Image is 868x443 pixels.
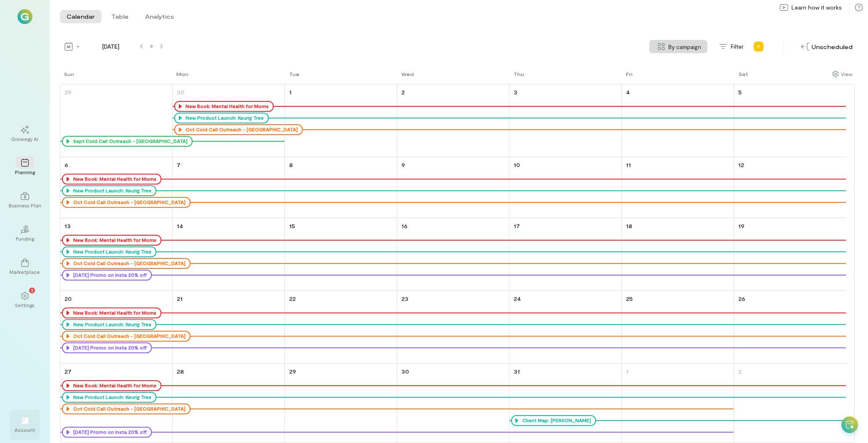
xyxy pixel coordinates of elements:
[9,202,41,209] div: Business Plan
[71,138,188,145] div: Sept Cold Call Outreach - [GEOGRAPHIC_DATA]
[71,199,185,206] div: Oct Cold Call Outreach - [GEOGRAPHIC_DATA]
[626,71,633,77] div: Fri
[62,392,156,403] div: New Product Launch: Keurig Tree
[624,293,634,305] a: October 25, 2024
[400,159,407,171] a: October 9, 2024
[624,159,633,171] a: October 11, 2024
[175,293,184,305] a: October 21, 2024
[731,42,744,51] span: Filter
[289,71,299,77] div: Tue
[397,291,509,364] td: October 23, 2024
[401,71,414,77] div: Wed
[71,260,185,267] div: Oct Cold Call Outreach - [GEOGRAPHIC_DATA]
[175,220,185,232] a: October 14, 2024
[62,174,161,185] div: New Book: Mental Health for Moms
[60,291,173,364] td: October 20, 2024
[62,185,156,196] div: New Product Launch: Keurig Tree
[287,365,298,377] a: October 29, 2024
[287,220,297,232] a: October 15, 2024
[62,308,161,318] div: New Book: Mental Health for Moms
[105,10,135,23] button: Table
[60,218,173,291] td: October 13, 2024
[175,159,182,171] a: October 7, 2024
[63,220,72,232] a: October 13, 2024
[624,86,632,98] a: October 4, 2024
[62,380,161,391] div: New Book: Mental Health for Moms
[512,220,522,232] a: October 17, 2024
[71,394,151,401] div: New Product Launch: Keurig Tree
[400,86,406,98] a: October 2, 2024
[621,157,734,218] td: October 11, 2024
[511,415,596,426] div: Client Map: [PERSON_NAME]
[173,218,285,291] td: October 14, 2024
[62,235,161,246] div: New Book: Mental Health for Moms
[71,333,185,340] div: Oct Cold Call Outreach - [GEOGRAPHIC_DATA]
[400,220,409,232] a: October 16, 2024
[60,84,173,157] td: September 29, 2024
[12,135,39,142] div: Growegy AI
[621,218,734,291] td: October 18, 2024
[183,115,264,121] div: New Product Launch: Keurig Tree
[509,218,621,291] td: October 17, 2024
[183,126,298,133] div: Oct Cold Call Outreach - [GEOGRAPHIC_DATA]
[739,71,748,77] div: Sat
[71,345,147,351] div: [DATE] Promo on Insta 20% off
[734,291,846,364] td: October 26, 2024
[10,152,40,182] a: Planning
[183,103,269,110] div: New Book: Mental Health for Moms
[397,218,509,291] td: October 16, 2024
[62,258,190,269] div: Oct Cold Call Outreach - [GEOGRAPHIC_DATA]
[737,86,743,98] a: October 5, 2024
[400,293,410,305] a: October 23, 2024
[15,426,35,433] div: Account
[791,3,842,12] span: Learn how it works
[10,119,40,149] a: Growegy AI
[63,365,73,377] a: October 27, 2024
[734,84,846,157] td: October 5, 2024
[10,252,40,282] a: Marketplace
[62,136,193,147] div: Sept Cold Call Outreach - [GEOGRAPHIC_DATA]
[737,159,746,171] a: October 12, 2024
[10,410,40,440] div: Account
[71,406,185,412] div: Oct Cold Call Outreach - [GEOGRAPHIC_DATA]
[64,71,74,77] div: Sun
[734,70,750,84] a: Saturday
[285,84,397,157] td: October 1, 2024
[62,246,156,257] div: New Product Launch: Keurig Tree
[173,291,285,364] td: October 21, 2024
[63,293,73,305] a: October 20, 2024
[71,249,151,255] div: New Product Launch: Keurig Tree
[174,124,303,135] div: Oct Cold Call Outreach - [GEOGRAPHIC_DATA]
[174,101,274,112] div: New Book: Mental Health for Moms
[397,157,509,218] td: October 9, 2024
[512,365,522,377] a: October 31, 2024
[71,321,151,328] div: New Product Launch: Keurig Tree
[624,365,630,377] a: November 1, 2024
[71,272,147,278] div: [DATE] Promo on Insta 20% off
[31,286,33,294] span: 1
[285,70,301,84] a: Tuesday
[173,157,285,218] td: October 7, 2024
[621,84,734,157] td: October 4, 2024
[10,185,40,215] a: Business Plan
[734,218,846,291] td: October 19, 2024
[62,404,190,414] div: Oct Cold Call Outreach - [GEOGRAPHIC_DATA]
[737,365,743,377] a: November 2, 2024
[841,70,853,78] div: View
[512,293,523,305] a: October 24, 2024
[62,319,156,330] div: New Product Launch: Keurig Tree
[71,237,156,244] div: New Book: Mental Health for Moms
[737,220,746,232] a: October 19, 2024
[16,235,34,242] div: Funding
[173,84,285,157] td: September 30, 2024
[15,302,35,308] div: Settings
[15,169,35,175] div: Planning
[63,159,70,171] a: October 6, 2024
[514,71,524,77] div: Thu
[509,70,526,84] a: Thursday
[175,86,186,98] a: September 30, 2024
[830,68,855,80] div: Show columns
[10,219,40,249] a: Funding
[400,365,411,377] a: October 30, 2024
[71,187,151,194] div: New Product Launch: Keurig Tree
